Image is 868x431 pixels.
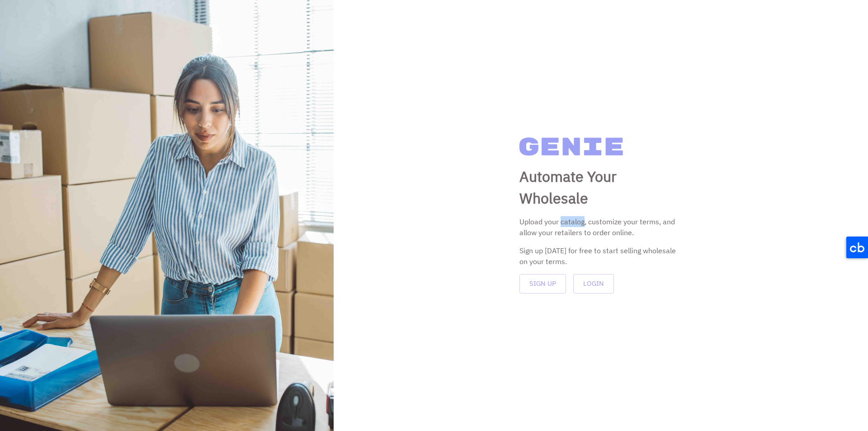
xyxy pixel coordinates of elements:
[573,274,614,293] button: Login
[519,245,682,267] div: Sign up [DATE] for free to start selling wholesale on your terms.
[519,274,566,293] button: Sign Up
[519,166,682,209] p: Automate Your Wholesale
[519,216,682,238] p: Upload your catalog, customize your terms, and allow your retailers to order online.
[519,137,623,156] img: Genie Logo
